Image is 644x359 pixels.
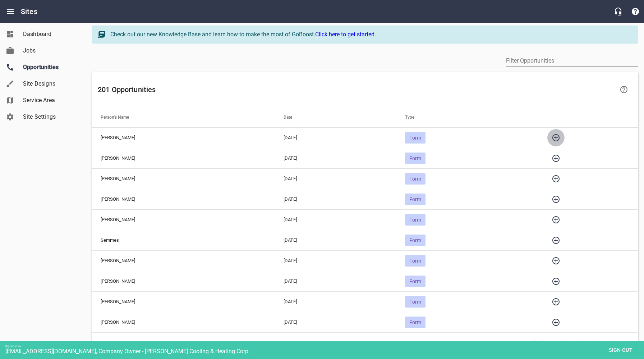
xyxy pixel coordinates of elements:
[405,235,425,246] div: Form
[405,214,425,226] div: Form
[92,168,275,189] td: [PERSON_NAME]
[92,271,275,291] td: [PERSON_NAME]
[110,30,631,39] div: Check out our new Knowledge Base and learn how to make the most of GoBoost.
[405,319,425,325] span: Form
[23,79,78,88] span: Site Designs
[2,3,19,20] button: Open drawer
[405,296,425,308] div: Form
[405,255,425,267] div: Form
[23,96,78,105] span: Service Area
[315,31,376,38] a: Click here to get started.
[92,148,275,168] td: [PERSON_NAME]
[23,30,78,38] span: Dashboard
[275,189,396,209] td: [DATE]
[5,348,644,355] div: [EMAIL_ADDRESS][DOMAIN_NAME], Company Owner - [PERSON_NAME] Cooling & Heating Corp.
[21,6,37,17] h6: Sites
[275,148,396,168] td: [DATE]
[275,209,396,230] td: [DATE]
[405,132,425,144] div: Form
[405,237,425,243] span: Form
[405,155,425,161] span: Form
[275,250,396,271] td: [DATE]
[275,168,396,189] td: [DATE]
[92,230,275,250] td: Semmes
[275,312,396,332] td: [DATE]
[275,271,396,291] td: [DATE]
[23,46,78,55] span: Jobs
[275,291,396,312] td: [DATE]
[405,196,425,202] span: Form
[533,339,553,346] span: Per Page:
[98,84,614,95] h6: 201 Opportunities
[603,344,639,357] button: Sign out
[606,346,636,355] span: Sign out
[275,107,396,127] th: Date
[92,209,275,230] td: [PERSON_NAME]
[405,153,425,164] div: Form
[396,107,539,127] th: Type
[275,230,396,250] td: [DATE]
[405,278,425,284] span: Form
[405,176,425,182] span: Form
[405,173,425,185] div: Form
[405,276,425,287] div: Form
[92,291,275,312] td: [PERSON_NAME]
[506,55,638,67] input: Filter by author or content.
[405,317,425,328] div: Form
[5,345,644,348] div: Signed in as
[23,63,78,72] span: Opportunities
[92,127,275,148] td: [PERSON_NAME]
[609,3,627,20] button: Live Chat
[405,217,425,223] span: Form
[405,194,425,205] div: Form
[275,127,396,148] td: [DATE]
[405,135,425,141] span: Form
[92,250,275,271] td: [PERSON_NAME]
[92,107,275,127] th: Person's Name
[576,339,599,346] span: 1-10 of 201
[556,338,570,347] div: 10
[405,299,425,305] span: Form
[23,113,78,121] span: Site Settings
[92,189,275,209] td: [PERSON_NAME]
[627,3,644,20] button: Support Portal
[405,258,425,264] span: Form
[615,81,632,98] a: Learn more about your Opportunities
[92,312,275,332] td: [PERSON_NAME]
